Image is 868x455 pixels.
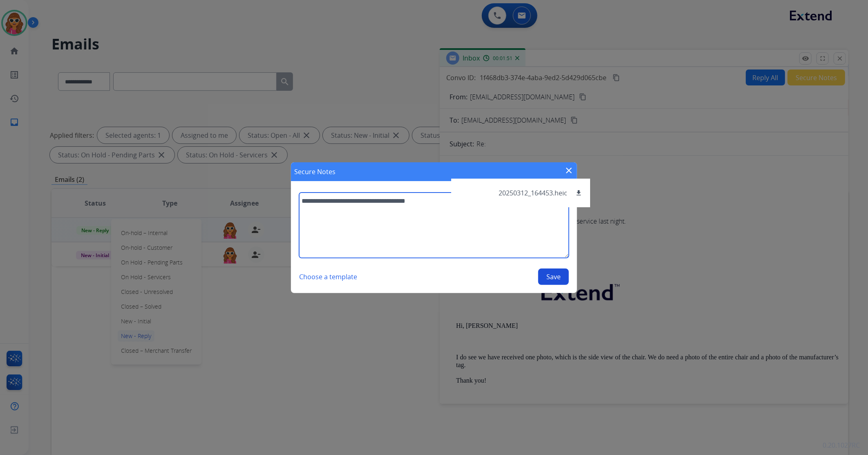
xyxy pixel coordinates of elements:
mat-icon: download [575,189,582,197]
p: 0.20.1027RC [823,440,860,450]
p: 20250312_164453.heic [499,188,567,198]
button: Save [538,269,569,285]
mat-icon: close [564,166,574,175]
h1: Secure Notes [294,167,336,177]
button: Choose a template [299,269,357,285]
